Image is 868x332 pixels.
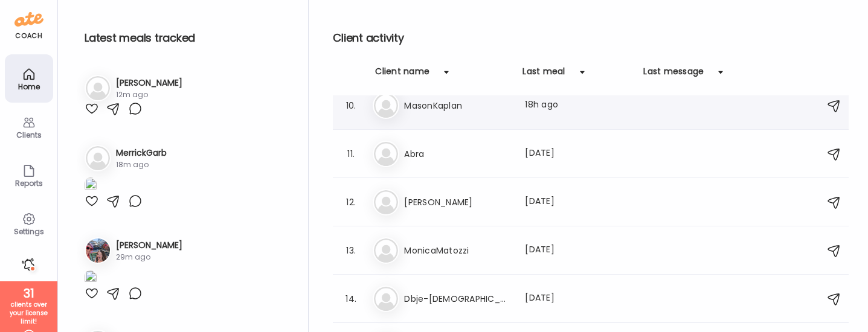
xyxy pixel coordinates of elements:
[333,29,849,47] h2: Client activity
[374,287,398,311] img: bg-avatar-default.svg
[4,301,53,326] div: clients over your license limit!
[116,159,167,170] div: 18m ago
[116,147,167,159] h3: MerrickGarb
[15,31,42,41] div: coach
[116,89,182,100] div: 12m ago
[344,195,358,209] div: 12.
[374,142,398,166] img: bg-avatar-default.svg
[86,238,110,263] img: avatars%2F3P8s6xp35MOd6eiaJFjzVI6K6R22
[86,76,110,100] img: bg-avatar-default.svg
[116,239,182,252] h3: [PERSON_NAME]
[404,98,510,113] h3: MasonKaplan
[116,252,182,263] div: 29m ago
[643,65,704,85] div: Last message
[7,228,51,235] div: Settings
[344,292,358,306] div: 14.
[86,146,110,170] img: bg-avatar-default.svg
[344,243,358,258] div: 13.
[14,10,43,29] img: ate
[116,77,182,89] h3: [PERSON_NAME]
[525,243,631,258] div: [DATE]
[375,65,429,85] div: Client name
[404,147,510,161] h3: Abra
[7,83,51,91] div: Home
[525,292,631,306] div: [DATE]
[522,65,565,85] div: Last meal
[85,29,289,47] h2: Latest meals tracked
[7,179,51,187] div: Reports
[525,147,631,161] div: [DATE]
[344,147,358,161] div: 11.
[4,286,53,301] div: 31
[7,131,51,139] div: Clients
[374,94,398,118] img: bg-avatar-default.svg
[525,98,631,113] div: 18h ago
[85,270,97,286] img: images%2F3P8s6xp35MOd6eiaJFjzVI6K6R22%2FPih4nNqtw1hy5EsvCUVL%2F6ihsRdqApW8h8NJHiaNP_1080
[85,177,97,194] img: images%2FuClcIKOTnDcnFkO6MYeCD7EVc453%2FnQF1xgNMmErWWrJi0ORY%2FdV8KtgfxGQBY51mxp6do_1080
[374,190,398,214] img: bg-avatar-default.svg
[344,98,358,113] div: 10.
[404,243,510,258] h3: MonicaMatozzi
[404,292,510,306] h3: Dbje-[DEMOGRAPHIC_DATA]
[525,195,631,209] div: [DATE]
[374,238,398,263] img: bg-avatar-default.svg
[404,195,510,209] h3: [PERSON_NAME]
